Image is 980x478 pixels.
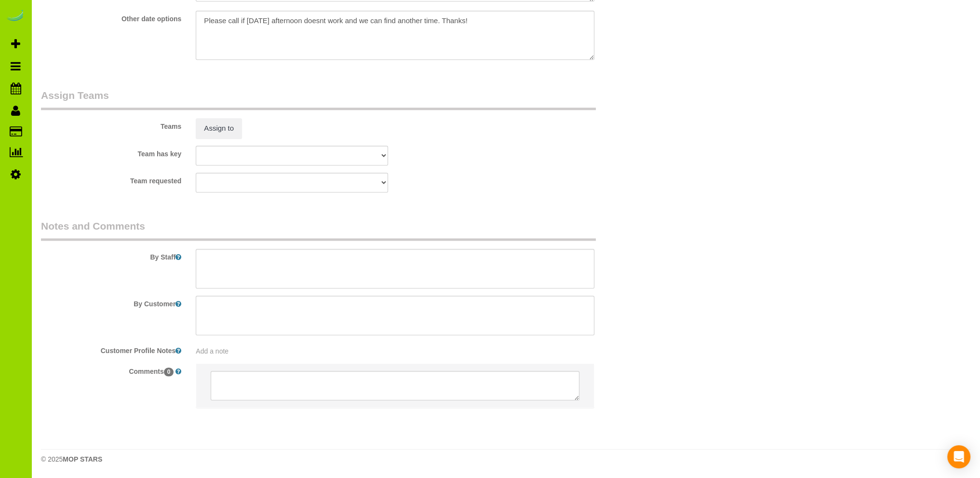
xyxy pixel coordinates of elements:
[41,454,970,464] div: © 2025
[196,347,228,355] span: Add a note
[34,342,188,355] label: Customer Profile Notes
[34,296,188,309] label: By Customer
[164,368,174,376] span: 0
[34,146,188,159] label: Team has key
[34,363,188,376] label: Comments
[34,173,188,186] label: Team requested
[63,455,102,463] strong: MOP STARS
[34,11,188,24] label: Other date options
[41,219,596,241] legend: Notes and Comments
[41,88,596,110] legend: Assign Teams
[34,118,188,131] label: Teams
[196,118,242,138] button: Assign to
[6,10,25,23] img: Automaid Logo
[947,445,970,468] div: Open Intercom Messenger
[34,249,188,262] label: By Staff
